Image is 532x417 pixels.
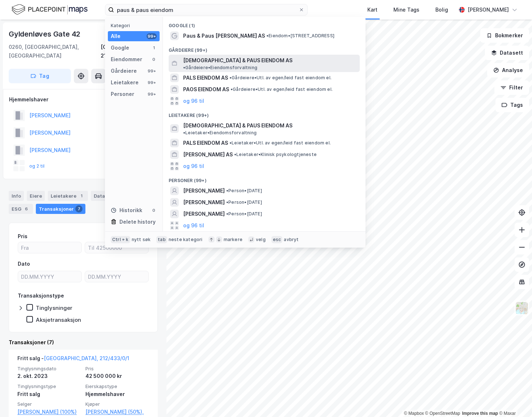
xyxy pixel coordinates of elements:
div: avbryt [284,237,299,243]
div: Gårdeiere (99+) [163,42,366,55]
button: Analyse [487,63,529,77]
div: Pris [18,232,28,241]
span: Pris [85,366,149,372]
button: og 96 til [183,162,204,170]
span: [PERSON_NAME] [183,186,225,195]
span: [PERSON_NAME] [183,210,225,218]
div: 42 500 000 kr [85,372,149,380]
a: Improve this map [462,411,498,416]
div: velg [256,237,266,243]
span: • [229,75,232,80]
div: tab [156,236,167,243]
input: DD.MM.YYYY [85,271,148,282]
div: Chat Widget [496,382,532,417]
span: Tinglysningsdato [17,366,81,372]
div: [GEOGRAPHIC_DATA], 212/433 [101,43,158,60]
div: markere [224,237,242,243]
div: [PERSON_NAME] [468,5,509,14]
div: Aksjetransaksjon [36,316,81,323]
span: Person • [DATE] [226,188,262,194]
button: og 96 til [183,221,204,230]
div: 0 [151,207,157,213]
div: 0260, [GEOGRAPHIC_DATA], [GEOGRAPHIC_DATA] [9,43,101,60]
button: Tags [495,98,529,112]
div: Kategori [111,23,160,28]
div: Eiere [27,191,45,201]
span: • [183,130,185,135]
span: Tinglysningstype [17,383,81,389]
div: Dato [18,260,30,268]
input: Søk på adresse, matrikkel, gårdeiere, leietakere eller personer [114,4,299,15]
div: Fritt salg [17,390,81,399]
span: • [266,33,269,38]
div: Gyldenløves Gate 42 [9,28,82,40]
div: Hjemmelshaver [9,95,157,104]
span: • [183,65,185,70]
div: Leietakere [48,191,88,201]
span: PALS EIENDOM AS [183,139,228,147]
button: Datasett [485,46,529,60]
button: Filter [494,80,529,95]
div: Google (1) [163,17,366,30]
span: Gårdeiere • Utl. av egen/leid fast eiendom el. [229,75,332,81]
span: • [229,140,232,146]
span: [PERSON_NAME] AS [183,150,233,159]
a: [PERSON_NAME] (50%), [85,408,149,416]
a: Mapbox [404,411,424,416]
span: Kjøper [85,401,149,407]
div: Google [111,43,129,52]
button: Bokmerker [480,28,529,43]
span: Leietaker • Utl. av egen/leid fast eiendom el. [229,140,331,146]
div: 1 [78,192,85,199]
span: • [234,152,236,157]
div: neste kategori [169,237,203,243]
img: logo.f888ab2527a4732fd821a326f86c7f29.svg [12,3,88,16]
div: Tinglysninger [36,304,72,311]
span: [DEMOGRAPHIC_DATA] & PAUS EIENDOM AS [183,121,292,130]
span: Gårdeiere • Eiendomsforvaltning [183,65,257,71]
div: Personer (99+) [163,172,366,185]
div: Hjemmelshaver [85,390,149,399]
span: PAOS EIENDOM AS [183,85,229,94]
div: esc [271,236,283,243]
div: 7 [75,205,83,212]
div: 99+ [147,91,157,97]
div: Datasett [91,191,118,201]
div: Fritt salg - [17,354,129,366]
div: 2. okt. 2023 [17,372,81,380]
div: Info [9,191,24,201]
span: Leietaker • Klinisk psykologtjeneste [234,152,317,157]
span: • [226,211,228,216]
span: Person • [DATE] [226,211,262,217]
span: Selger [17,401,81,407]
span: • [231,87,233,92]
div: ESG [9,204,33,214]
input: Fra [18,242,81,253]
div: Transaksjonstype [18,291,64,300]
span: Gårdeiere • Utl. av egen/leid fast eiendom el. [231,87,333,92]
div: Transaksjoner (7) [9,338,158,347]
div: Mine Tags [393,5,419,14]
div: Alle [111,32,121,41]
div: nytt søk [132,237,151,243]
div: 0 [151,56,157,62]
div: 99+ [147,33,157,39]
div: Ctrl + k [111,236,130,243]
a: OpenStreetMap [425,411,460,416]
div: Kart [367,5,377,14]
div: Leietakere [111,78,139,87]
img: Z [515,301,529,315]
div: 1 [151,45,157,51]
a: [GEOGRAPHIC_DATA], 212/433/0/1 [44,355,129,361]
span: • [226,199,228,205]
input: DD.MM.YYYY [18,271,81,282]
div: 6 [23,205,30,212]
span: PALS EIENDOM AS [183,73,228,82]
span: Person • [DATE] [226,199,262,205]
div: Gårdeiere [111,67,137,75]
div: Delete history [119,218,156,226]
span: [DEMOGRAPHIC_DATA] & PAUS EIENDOM AS [183,56,292,65]
span: Paus & Paus [PERSON_NAME] AS [183,31,265,40]
span: • [226,188,228,193]
button: og 96 til [183,97,204,105]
